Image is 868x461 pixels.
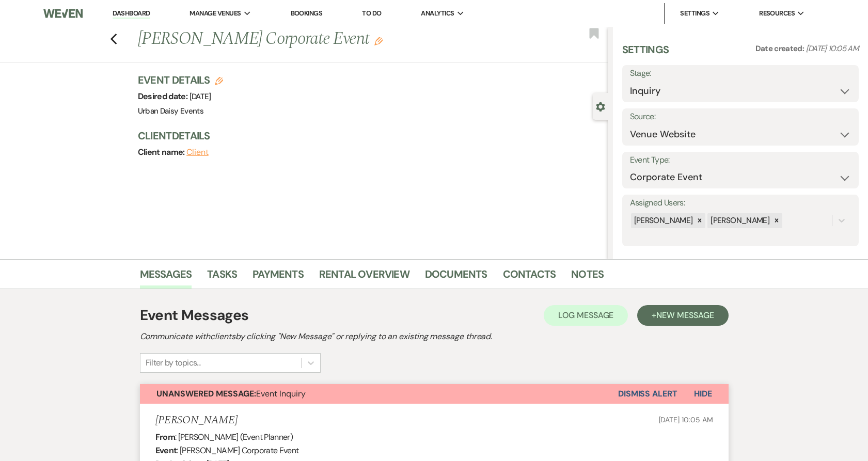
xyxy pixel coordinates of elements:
[806,43,859,54] span: [DATE] 10:05 AM
[680,8,709,19] span: Settings
[637,305,728,326] button: +New Message
[43,3,83,24] img: Weven Logo
[374,36,383,45] button: Edit
[186,148,209,156] button: Client
[630,153,851,168] label: Event Type:
[207,266,237,289] a: Tasks
[503,266,556,289] a: Contacts
[544,305,628,326] button: Log Message
[630,196,851,211] label: Assigned Users:
[155,414,238,427] h5: [PERSON_NAME]
[596,101,605,111] button: Close lead details
[155,445,177,456] b: Event
[146,357,201,369] div: Filter by topics...
[156,388,306,399] span: Event Inquiry
[138,73,224,87] h3: Event Details
[677,384,729,404] button: Hide
[138,27,510,52] h1: [PERSON_NAME] Corporate Event
[707,213,771,228] div: [PERSON_NAME]
[631,213,695,228] div: [PERSON_NAME]
[138,91,190,102] span: Desired date:
[140,384,618,404] button: Unanswered Message:Event Inquiry
[252,266,304,289] a: Payments
[425,266,487,289] a: Documents
[140,330,729,343] h2: Communicate with clients by clicking "New Message" or replying to an existing message thread.
[156,388,256,399] strong: Unanswered Message:
[291,9,323,18] a: Bookings
[618,384,677,404] button: Dismiss Alert
[155,432,175,442] b: From
[622,42,669,65] h3: Settings
[630,109,851,124] label: Source:
[630,66,851,81] label: Stage:
[659,415,713,424] span: [DATE] 10:05 AM
[755,43,806,54] span: Date created:
[190,91,211,102] span: [DATE]
[140,266,192,289] a: Messages
[694,388,712,399] span: Hide
[421,8,454,19] span: Analytics
[190,8,241,19] span: Manage Venues
[140,305,249,326] h1: Event Messages
[759,8,795,19] span: Resources
[571,266,604,289] a: Notes
[138,147,187,157] span: Client name:
[138,129,597,143] h3: Client Details
[656,310,714,321] span: New Message
[138,106,203,116] span: Urban Daisy Events
[113,9,150,19] a: Dashboard
[558,310,613,321] span: Log Message
[362,9,381,18] a: To Do
[319,266,409,289] a: Rental Overview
